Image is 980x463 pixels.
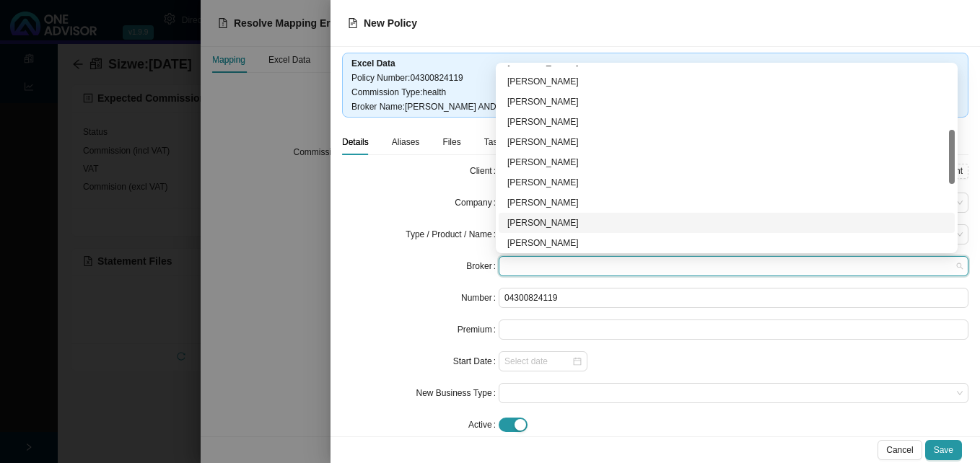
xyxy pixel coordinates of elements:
div: Pritha Naidoo [499,132,955,152]
div: [PERSON_NAME] [507,155,946,169]
div: [PERSON_NAME] [507,216,946,230]
div: Renita Parshadi [499,233,955,253]
label: Broker [466,256,499,276]
label: Number [461,288,499,308]
div: [PERSON_NAME] [507,175,946,190]
label: Type / Product / Name [406,224,499,244]
div: [PERSON_NAME] [507,74,946,89]
div: Emmanuel Ngandu [499,172,955,193]
div: [PERSON_NAME] [507,236,946,250]
span: Tasks [484,138,507,146]
div: [PERSON_NAME] [507,135,946,149]
span: Save [934,443,953,457]
span: New Policy [364,17,417,29]
label: Start Date [453,351,499,371]
b: Excel Data [351,58,395,69]
div: Brenton Naidoo [499,152,955,172]
span: Files [442,138,460,146]
label: Premium [458,319,499,340]
div: Broker Name : [PERSON_NAME] AND CO (PTY) LTD [351,100,959,114]
input: Select date [504,354,572,369]
div: Bradley Noades [499,193,955,213]
div: Prenisha Naicker [499,92,955,112]
div: Robert Odell [499,213,955,233]
label: Active [468,415,499,435]
div: [PERSON_NAME] [507,94,946,109]
span: Aliases [392,138,420,146]
span: file-text [348,18,358,28]
label: New Business Type [416,383,499,403]
button: Save [925,440,962,460]
button: Cancel [878,440,922,460]
div: Commission Type : health [351,85,959,100]
div: Stuart Moores [499,71,955,92]
span: Cancel [886,443,913,457]
span: Details [342,138,369,146]
label: Client [470,161,499,181]
div: [PERSON_NAME] [507,195,946,210]
div: [PERSON_NAME] [507,115,946,129]
label: Company [455,193,499,213]
div: Kamani Naidoo [499,112,955,132]
div: Policy Number : 04300824119 [351,71,959,85]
